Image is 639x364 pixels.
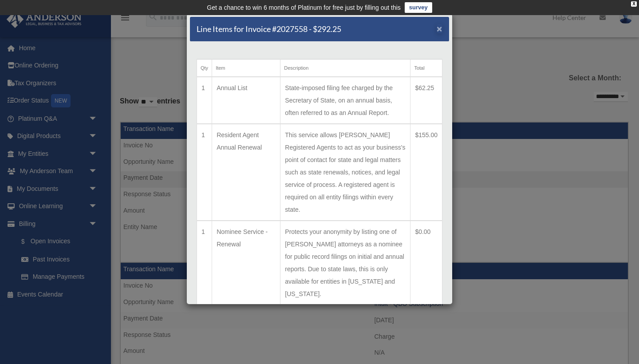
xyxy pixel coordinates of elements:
[410,59,442,77] th: Total
[212,59,280,77] th: Item
[410,77,442,124] td: $62.25
[280,221,410,305] td: Protects your anonymity by listing one of [PERSON_NAME] attorneys as a nominee for public record ...
[197,59,212,77] th: Qty
[212,124,280,221] td: Resident Agent Annual Renewal
[207,2,401,13] div: Get a chance to win 6 months of Platinum for free just by filling out this
[410,124,442,221] td: $155.00
[631,1,637,7] div: close
[197,221,212,305] td: 1
[437,24,442,34] span: ×
[197,24,341,35] h5: Line Items for Invoice #2027558 - $292.25
[197,124,212,221] td: 1
[197,77,212,124] td: 1
[212,77,280,124] td: Annual List
[410,221,442,305] td: $0.00
[280,59,410,77] th: Description
[405,2,432,13] a: survey
[212,221,280,305] td: Nominee Service - Renewal
[280,124,410,221] td: This service allows [PERSON_NAME] Registered Agents to act as your business's point of contact fo...
[437,24,442,33] button: Close
[280,77,410,124] td: State-imposed filing fee charged by the Secretary of State, on an annual basis, often referred to...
